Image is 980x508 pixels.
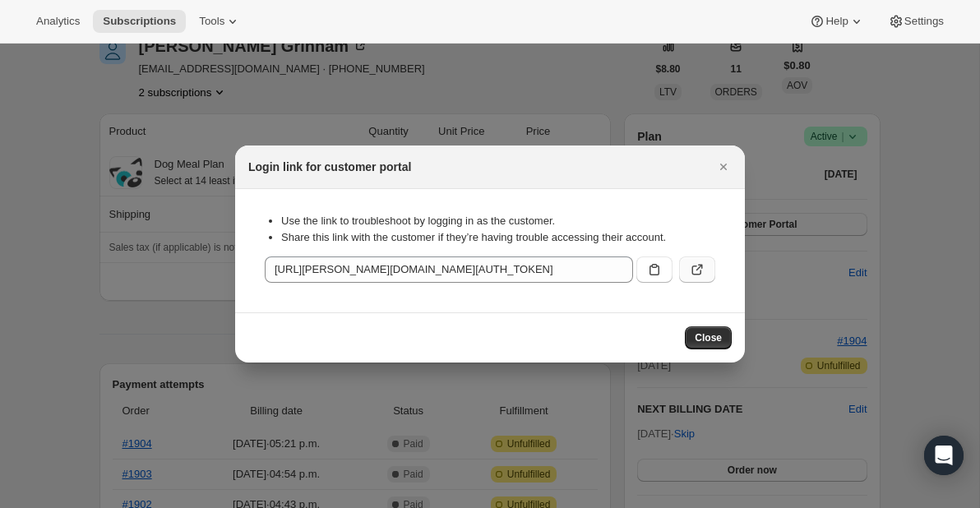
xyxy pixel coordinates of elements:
div: Open Intercom Messenger [924,436,964,475]
li: Share this link with the customer if they’re having trouble accessing their account. [281,229,715,246]
li: Use the link to troubleshoot by logging in as the customer. [281,213,715,229]
h2: Login link for customer portal [248,159,411,175]
button: Tools [189,10,251,33]
button: Close [712,155,735,178]
button: Analytics [26,10,90,33]
button: Settings [878,10,954,33]
span: Analytics [36,15,80,28]
span: Subscriptions [103,15,176,28]
span: Close [695,331,722,344]
span: Settings [904,15,944,28]
span: Tools [199,15,224,28]
button: Close [685,326,732,349]
span: Help [825,15,848,28]
button: Subscriptions [93,10,186,33]
button: Help [799,10,874,33]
